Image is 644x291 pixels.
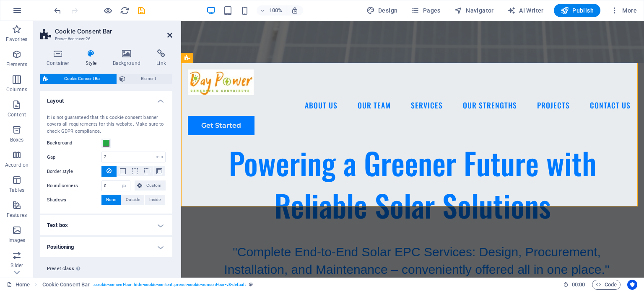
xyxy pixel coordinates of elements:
[52,5,62,15] button: undo
[504,4,547,17] button: AI Writer
[42,280,90,290] span: Click to select. Double-click to edit
[507,6,544,15] span: AI Writer
[40,91,172,106] h4: Layout
[6,61,28,68] p: Elements
[145,195,165,205] button: Inside
[53,6,62,15] i: Undo: Add element (Ctrl+Z)
[9,187,24,193] p: Tables
[6,86,27,93] p: Columns
[47,264,166,274] label: Preset class
[101,195,121,205] button: None
[55,35,156,43] h3: Preset #ed-new-26
[8,111,26,118] p: Content
[578,281,579,288] span: :
[411,6,440,15] span: Pages
[8,237,26,244] p: Images
[150,49,172,67] h4: Link
[10,262,23,269] p: Slider
[561,6,594,15] span: Publish
[149,195,161,205] span: Inside
[128,74,170,84] span: Element
[454,6,494,15] span: Navigator
[55,28,172,35] h2: Cookie Consent Bar
[103,5,113,15] button: Click here to leave preview mode and continue editing
[627,280,637,290] button: Usercentrics
[7,212,27,219] p: Features
[6,36,27,43] p: Favorites
[610,6,637,15] span: More
[40,74,117,84] button: Cookie Consent Bar
[47,195,101,205] label: Shadows
[291,7,299,14] i: On resize automatically adjust zoom level to fit chosen device.
[363,4,401,17] button: Design
[79,49,106,67] h4: Style
[572,280,585,290] span: 00 00
[40,215,172,235] h4: Text box
[137,6,146,15] i: Save (Ctrl+S)
[51,74,114,84] span: Cookie Consent Bar
[126,195,140,205] span: Outside
[7,280,30,290] a: Click to cancel selection. Double-click to open Pages
[257,5,286,15] button: 100%
[117,74,172,84] button: Element
[554,4,600,17] button: Publish
[563,280,585,290] h6: Session time
[47,181,101,191] label: Round corners
[40,49,79,67] h4: Container
[145,180,163,191] span: Custom
[42,280,253,290] nav: breadcrumb
[592,280,621,290] button: Code
[47,155,101,160] label: Gap
[121,195,145,205] button: Outside
[10,136,24,143] p: Boxes
[47,138,101,148] label: Background
[366,6,398,15] span: Design
[269,5,283,15] h6: 100%
[408,4,444,17] button: Pages
[451,4,497,17] button: Navigator
[47,167,101,177] label: Border style
[106,49,151,67] h4: Background
[607,4,640,17] button: More
[363,4,401,17] div: Design (Ctrl+Alt+Y)
[93,280,246,290] span: . cookie-consent-bar .hide-cookie-content .preset-cookie-consent-bar-v3-default
[119,5,130,15] button: reload
[40,237,172,257] h4: Positioning
[106,195,116,205] span: None
[120,6,130,15] i: Reload page
[135,180,166,191] button: Custom
[596,280,617,290] span: Code
[5,162,29,168] p: Accordion
[47,114,166,135] div: It is not guaranteed that this cookie consent banner covers all requirements for this website. Ma...
[249,282,253,287] i: This element is a customizable preset
[136,5,146,15] button: save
